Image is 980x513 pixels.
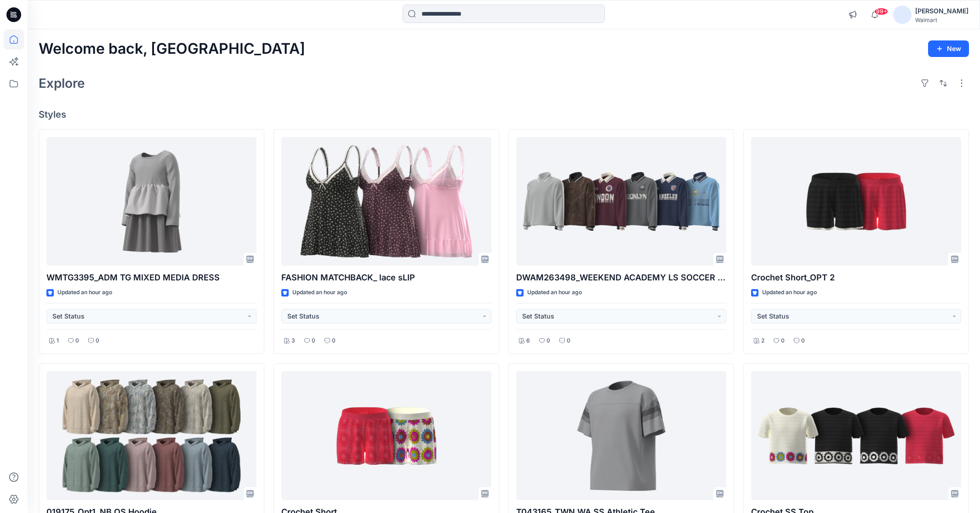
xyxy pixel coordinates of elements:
[46,371,256,500] a: 019175_Opt1_NB OS Hoodie
[547,336,550,346] p: 0
[312,336,315,346] p: 0
[915,17,969,23] div: Walmart
[526,336,530,346] p: 6
[874,8,888,15] span: 99+
[39,76,85,91] h2: Explore
[292,288,347,297] p: Updated an hour ago
[801,336,805,346] p: 0
[516,137,726,266] a: DWAM263498_WEEKEND ACADEMY LS SOCCER JERSEY
[762,288,817,297] p: Updated an hour ago
[516,271,726,284] p: DWAM263498_WEEKEND ACADEMY LS SOCCER JERSEY
[781,336,785,346] p: 0
[57,288,112,297] p: Updated an hour ago
[893,6,912,24] img: avatar
[751,371,961,500] a: Crochet SS Top
[527,288,582,297] p: Updated an hour ago
[281,271,491,284] p: FASHION MATCHBACK_ lace sLIP
[57,336,59,346] p: 1
[915,6,969,17] div: [PERSON_NAME]
[281,137,491,266] a: FASHION MATCHBACK_ lace sLIP
[75,336,79,346] p: 0
[567,336,570,346] p: 0
[291,336,295,346] p: 3
[332,336,336,346] p: 0
[281,371,491,500] a: Crochet Short
[46,271,256,284] p: WMTG3395_ADM TG MIXED MEDIA DRESS
[761,336,764,346] p: 2
[46,137,256,266] a: WMTG3395_ADM TG MIXED MEDIA DRESS
[751,137,961,266] a: Crochet Short_OPT 2
[751,271,961,284] p: Crochet Short_OPT 2
[39,40,305,57] h2: Welcome back, [GEOGRAPHIC_DATA]
[516,371,726,500] a: T043165_TWN WA SS Athletic Tee
[96,336,99,346] p: 0
[39,109,969,120] h4: Styles
[928,40,969,57] button: New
